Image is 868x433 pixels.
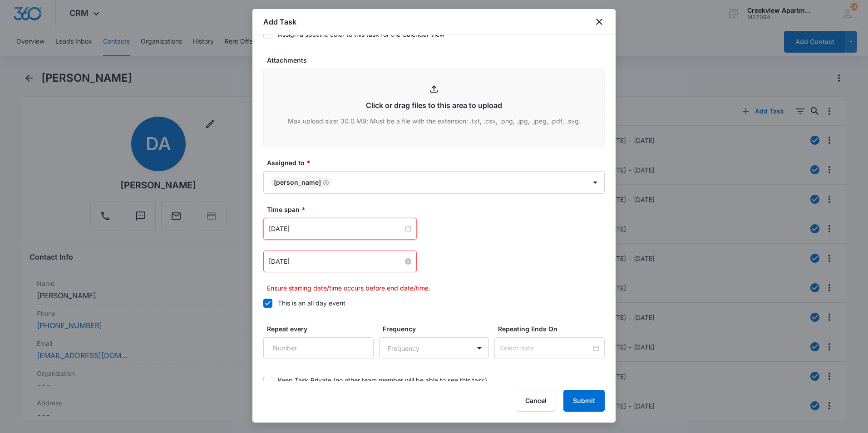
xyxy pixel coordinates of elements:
div: Keep Task Private (no other team member will be able to see this task) [278,375,487,385]
label: Time span [267,205,608,214]
label: Assigned to [267,158,608,167]
input: Sep 16, 2025 [269,224,403,234]
input: Select date [500,343,591,353]
span: close-circle [405,258,411,265]
label: Repeat every [267,324,377,334]
label: Frequency [383,324,493,334]
button: Submit [563,390,605,412]
label: Repeating Ends On [498,324,608,334]
p: Ensure starting date/time occurs before end date/time. [267,283,605,293]
button: close [594,16,605,27]
div: This is an all day event [278,298,345,308]
label: Attachments [267,55,608,65]
h1: Add Task [263,16,296,27]
div: Remove Javier Garcia [321,179,329,186]
button: Cancel [516,390,556,412]
div: [PERSON_NAME] [274,179,321,186]
input: Number [263,337,374,359]
input: Jan 31, 2023 [269,256,403,266]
